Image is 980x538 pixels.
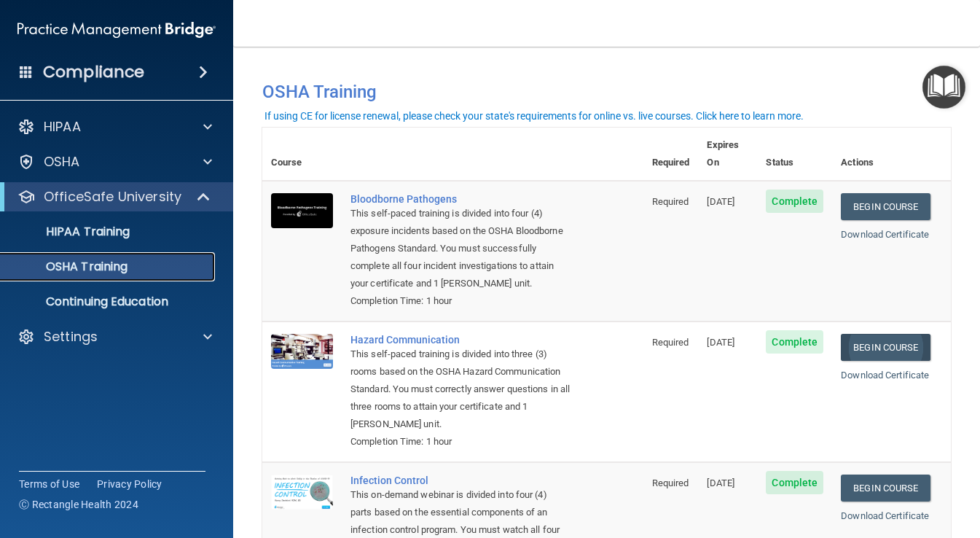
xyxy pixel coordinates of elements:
span: Complete [766,471,823,494]
a: HIPAA [17,118,212,136]
a: Bloodborne Pathogens [350,193,571,205]
a: Download Certificate [841,229,929,240]
th: Course [262,128,342,181]
span: [DATE] [707,196,734,207]
th: Status [757,128,832,181]
a: Begin Course [841,193,930,220]
div: Completion Time: 1 hour [350,433,571,451]
a: Terms of Use [19,477,79,491]
div: This self-paced training is divided into three (3) rooms based on the OSHA Hazard Communication S... [350,346,571,433]
a: Download Certificate [841,510,929,521]
a: Infection Control [350,475,571,486]
span: Required [652,196,689,207]
a: OfficeSafe University [17,188,211,206]
th: Expires On [698,128,757,181]
th: Actions [832,128,951,181]
a: Download Certificate [841,370,929,381]
p: Settings [44,328,98,346]
span: Required [652,337,689,348]
p: OSHA Training [9,260,128,274]
a: Begin Course [841,334,930,361]
span: Complete [766,330,823,354]
p: Continuing Education [9,295,208,309]
span: [DATE] [707,337,734,348]
p: OfficeSafe University [44,188,181,206]
div: This self-paced training is divided into four (4) exposure incidents based on the OSHA Bloodborne... [350,205,571,292]
div: Completion Time: 1 hour [350,292,571,310]
span: Complete [766,190,823,213]
div: If using CE for license renewal, please check your state's requirements for online vs. live cours... [264,111,804,121]
button: Open Resource Center [922,66,965,109]
button: If using CE for license renewal, please check your state's requirements for online vs. live cours... [262,109,806,123]
span: Required [652,477,689,488]
span: Ⓒ Rectangle Health 2024 [19,497,138,512]
p: OSHA [44,153,80,171]
span: [DATE] [707,477,734,488]
img: PMB logo [17,15,216,44]
th: Required [643,128,699,181]
a: Begin Course [841,475,930,502]
a: Settings [17,328,212,346]
p: HIPAA [44,118,81,136]
h4: Compliance [43,62,144,82]
p: HIPAA Training [9,225,130,239]
h4: OSHA Training [262,82,951,102]
a: Privacy Policy [97,477,162,491]
a: OSHA [17,153,212,171]
a: Hazard Communication [350,334,571,346]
